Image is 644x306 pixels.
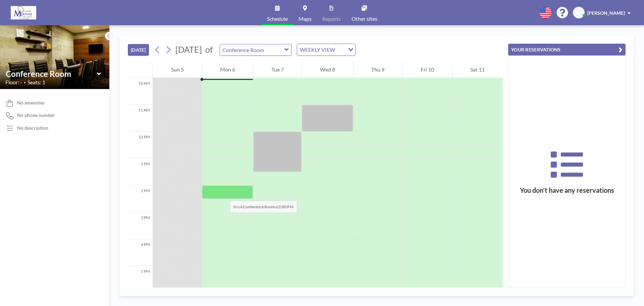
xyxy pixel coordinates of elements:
div: No description [17,125,48,131]
div: Sun 5 [153,61,202,78]
h3: You don’t have any reservations [508,186,625,194]
span: Schedule [267,16,288,21]
span: [DATE] [175,44,202,54]
input: Conference Room [220,44,284,55]
div: Sat 11 [452,61,503,78]
div: 11 AM [128,105,153,132]
div: 3 PM [128,212,153,239]
div: 1 PM [128,159,153,185]
div: Tue 7 [253,61,302,78]
img: organization-logo [11,6,36,19]
div: 10 AM [128,78,153,105]
span: • [24,80,26,85]
span: Seats: 1 [28,79,45,86]
span: AF [576,10,582,16]
span: WEEKLY VIEW [299,45,336,54]
span: No amenities [17,100,45,106]
span: Reports [322,16,341,21]
b: Conference Room [243,204,275,209]
button: YOUR RESERVATIONS [508,44,626,55]
div: Wed 8 [302,61,353,78]
div: Fri 10 [403,61,452,78]
div: Mon 6 [202,61,253,78]
span: Floor: - [5,79,22,86]
span: [PERSON_NAME] [587,10,625,16]
div: 2 PM [128,185,153,212]
input: Search for option [337,45,344,54]
b: 2:00 PM [278,204,293,209]
button: [DATE] [128,44,149,56]
div: Search for option [297,44,355,55]
div: 4 PM [128,239,153,266]
span: Maps [299,16,312,21]
div: 5 PM [128,266,153,293]
div: Thu 9 [354,61,402,78]
div: 12 PM [128,132,153,159]
span: Book at [230,201,297,213]
span: Other sites [352,16,377,21]
input: Conference Room [6,69,97,79]
span: No phone number [17,112,55,118]
span: of [205,44,213,55]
